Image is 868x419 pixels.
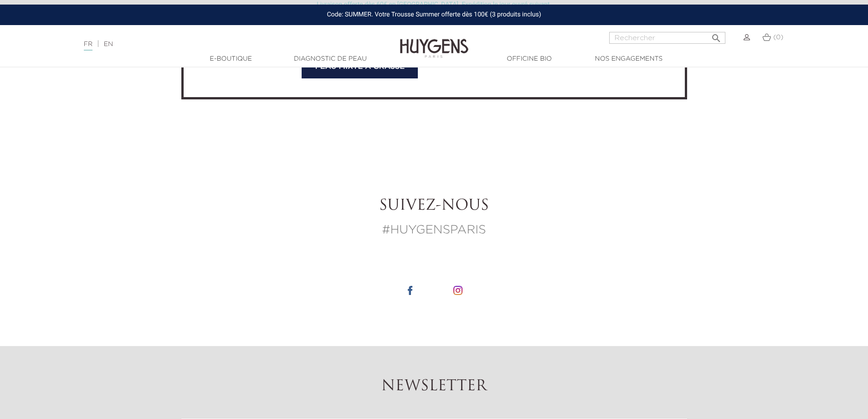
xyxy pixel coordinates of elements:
h2: Newsletter [181,378,687,395]
span: (0) [773,34,783,41]
a: Diagnostic de peau [285,54,376,64]
h2: Suivez-nous [181,197,687,215]
input: Rechercher [609,32,725,44]
a: EN [104,41,113,47]
a: Nos engagements [583,54,674,64]
i:  [711,30,722,41]
div: | [79,39,355,50]
img: Huygens [400,24,468,59]
p: #HUYGENSPARIS [181,222,687,239]
a: Officine Bio [484,54,575,64]
a: E-Boutique [185,54,277,64]
button:  [708,29,724,41]
img: icone facebook [406,286,415,295]
img: icone instagram [453,286,462,295]
a: FR [84,41,92,51]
